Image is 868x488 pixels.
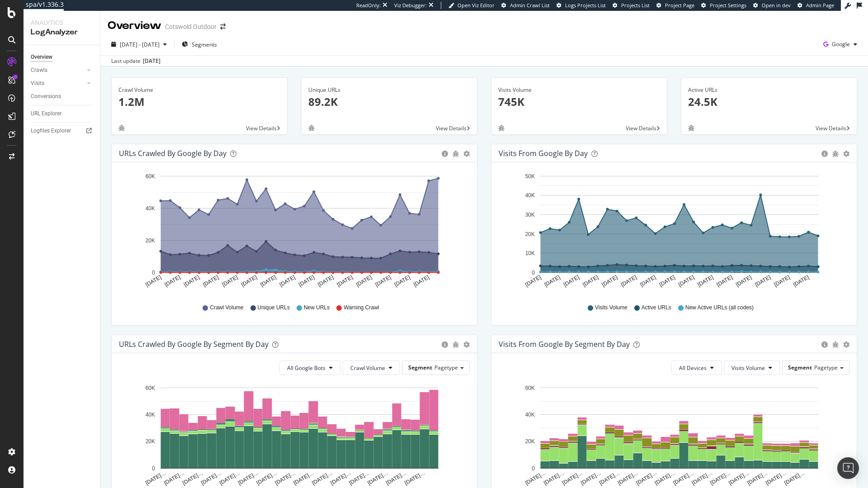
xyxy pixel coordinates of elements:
[843,151,849,157] div: gear
[716,274,734,288] text: [DATE]
[814,364,838,371] span: Pagetype
[626,124,656,132] span: View Details
[31,52,52,62] div: Overview
[144,274,162,288] text: [DATE]
[119,149,226,158] div: URLs Crawled by Google by day
[565,2,606,9] span: Logs Projects List
[31,109,61,118] div: URL Explorer
[31,79,85,88] a: Visits
[501,2,550,9] a: Admin Crawl List
[308,86,470,94] div: Unique URLs
[724,360,780,375] button: Visits Volume
[31,27,93,38] div: LogAnalyzer
[525,385,535,391] text: 60K
[146,237,155,244] text: 20K
[118,94,280,109] p: 1.2M
[832,151,839,157] div: bug
[613,2,650,9] a: Projects List
[463,341,470,348] div: gear
[412,274,430,288] text: [DATE]
[178,37,221,52] button: Segments
[336,274,354,288] text: [DATE]
[108,37,170,52] button: [DATE] - [DATE]
[118,86,280,94] div: Crawl Volume
[498,125,505,131] div: bug
[183,274,201,288] text: [DATE]
[581,274,599,288] text: [DATE]
[510,2,550,9] span: Admin Crawl List
[753,2,791,9] a: Open in dev
[525,412,535,418] text: 40K
[31,18,93,27] div: Analytics
[408,364,432,371] span: Segment
[832,341,839,348] div: bug
[442,341,448,348] div: circle-info
[393,274,411,288] text: [DATE]
[146,205,155,212] text: 40K
[620,274,638,288] text: [DATE]
[821,341,828,348] div: circle-info
[350,364,385,372] span: Crawl Volume
[820,37,861,52] button: Google
[731,364,765,372] span: Visits Volume
[146,173,155,180] text: 60K
[532,270,535,276] text: 0
[642,304,671,312] span: Active URLs
[119,170,467,295] svg: A chart.
[621,2,650,9] span: Projects List
[31,66,47,75] div: Crawls
[658,274,676,288] text: [DATE]
[146,385,155,391] text: 60K
[111,57,160,65] div: Last update
[31,52,94,62] a: Overview
[525,250,535,256] text: 10K
[685,304,754,312] span: New Active URLs (all codes)
[279,360,340,375] button: All Google Bots
[297,274,316,288] text: [DATE]
[665,2,694,9] span: Project Page
[525,212,535,218] text: 30K
[499,170,846,295] svg: A chart.
[278,274,297,288] text: [DATE]
[31,92,94,101] a: Conversions
[143,57,160,65] div: [DATE]
[221,274,239,288] text: [DATE]
[118,125,125,131] div: bug
[762,2,791,9] span: Open in dev
[498,94,660,109] p: 745K
[164,274,182,288] text: [DATE]
[304,304,330,312] span: New URLs
[453,151,459,157] div: bug
[792,274,810,288] text: [DATE]
[532,465,535,472] text: 0
[356,2,381,9] div: ReadOnly:
[525,173,535,180] text: 50K
[458,2,495,9] span: Open Viz Editor
[210,304,243,312] span: Crawl Volume
[688,94,850,109] p: 24.5K
[308,125,315,131] div: bug
[442,151,448,157] div: circle-info
[344,304,379,312] span: Warning Crawl
[220,24,226,30] div: arrow-right-arrow-left
[821,151,828,157] div: circle-info
[146,439,155,445] text: 20K
[843,341,849,348] div: gear
[463,151,470,157] div: gear
[343,360,400,375] button: Crawl Volume
[202,274,220,288] text: [DATE]
[120,41,160,48] span: [DATE] - [DATE]
[499,382,846,487] svg: A chart.
[656,2,694,9] a: Project Page
[394,2,427,9] div: Viz Debugger:
[837,457,859,479] div: Open Intercom Messenger
[374,274,392,288] text: [DATE]
[735,274,753,288] text: [DATE]
[679,364,707,372] span: All Devices
[165,22,217,31] div: Cotswold Outdoor
[562,274,580,288] text: [DATE]
[696,274,714,288] text: [DATE]
[498,86,660,94] div: Visits Volume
